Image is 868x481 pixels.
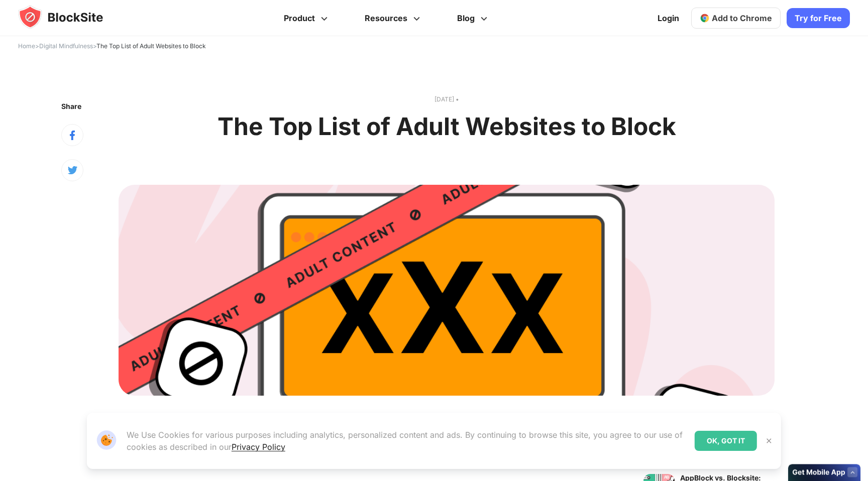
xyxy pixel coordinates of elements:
span: Add to Chrome [712,13,772,23]
span: The Top List of Adult Websites to Block [96,42,206,50]
a: Add to Chrome [691,8,781,29]
img: Close [765,437,773,445]
span: > > [18,42,206,50]
img: blocksite-icon.5d769676.svg [18,5,123,29]
p: We Use Cookies for various purposes including analytics, personalized content and ads. By continu... [127,429,687,453]
img: The Top List of Adult Websites to Block [119,185,775,396]
button: Close [763,434,776,447]
div: OK, GOT IT [695,431,757,451]
a: Digital Mindfulness [39,42,93,50]
text: Share [61,102,81,110]
img: chrome-icon.svg [700,13,710,23]
text: [DATE] • [119,94,775,104]
a: Home [18,42,35,50]
a: Privacy Policy [232,442,285,452]
h1: The Top List of Adult Websites to Block [218,112,676,141]
a: Try for Free [787,8,850,28]
a: Login [652,6,685,30]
